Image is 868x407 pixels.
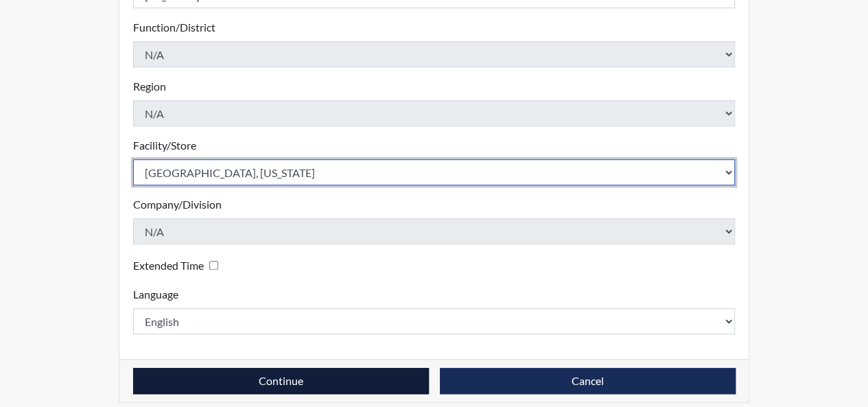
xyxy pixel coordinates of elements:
label: Extended Time [133,257,204,274]
label: Company/Division [133,196,222,213]
button: Continue [133,368,429,394]
label: Function/District [133,19,215,36]
label: Facility/Store [133,137,196,154]
label: Region [133,78,166,95]
label: Language [133,286,178,303]
button: Cancel [440,368,736,394]
div: Checking this box will provide the interviewee with an accomodation of extra time to answer each ... [133,255,224,275]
